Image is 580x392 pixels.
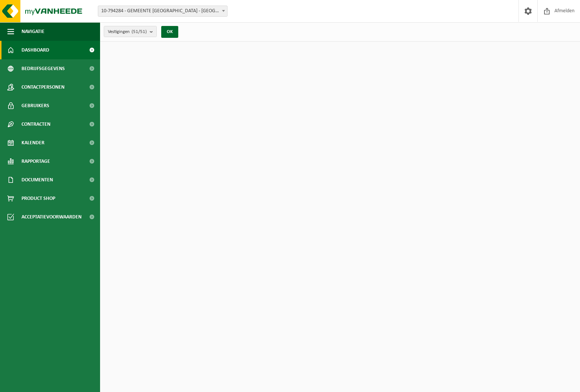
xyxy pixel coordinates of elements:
span: Documenten [21,171,53,189]
span: Contactpersonen [21,78,64,96]
span: Kalender [21,134,44,152]
span: Rapportage [21,152,50,171]
count: (51/51) [132,29,147,34]
button: OK [161,26,178,38]
span: 10-794284 - GEMEENTE BEVEREN - BEVEREN-WAAS [98,6,227,16]
span: Navigatie [21,22,44,41]
span: Bedrijfsgegevens [21,59,65,78]
span: Product Shop [21,189,55,208]
span: Gebruikers [21,96,49,115]
span: Vestigingen [108,26,147,37]
span: Dashboard [21,41,49,59]
span: Acceptatievoorwaarden [21,208,82,226]
button: Vestigingen(51/51) [104,26,157,37]
span: 10-794284 - GEMEENTE BEVEREN - BEVEREN-WAAS [98,6,228,17]
span: Contracten [21,115,50,134]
